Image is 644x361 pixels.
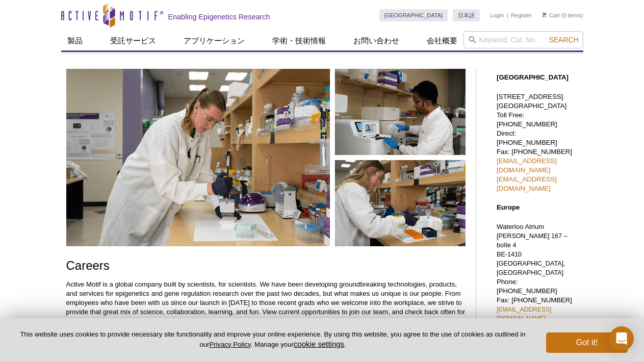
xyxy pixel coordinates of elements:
[266,31,332,50] a: 学術・技術情報
[542,12,547,17] img: Your Cart
[497,175,557,192] a: [EMAIL_ADDRESS][DOMAIN_NAME]
[542,12,560,19] a: Cart
[379,9,448,21] a: [GEOGRAPHIC_DATA]
[463,31,583,48] input: Keyword, Cat. No.
[453,9,480,21] a: 日本語
[511,12,532,19] a: Register
[66,280,466,326] p: Active Motif is a global company built by scientists, for scientists. We have been developing gro...
[497,306,551,322] a: [EMAIL_ADDRESS][DOMAIN_NAME]
[104,31,162,50] a: 受託サービス
[549,36,578,44] span: Search
[546,332,628,353] button: Got it!
[347,31,405,50] a: お問い合わせ
[168,12,270,21] h2: Enabling Epigenetics Research
[497,222,578,351] p: Waterloo Atrium Phone: [PHONE_NUMBER] Fax: [PHONE_NUMBER]
[16,330,529,349] p: This website uses cookies to provide necessary site functionality and improve your online experie...
[497,73,569,81] strong: [GEOGRAPHIC_DATA]
[497,203,520,211] strong: Europe
[66,69,466,246] img: Careers at Active Motif
[497,233,568,276] span: [PERSON_NAME] 167 – boîte 4 BE-1410 [GEOGRAPHIC_DATA], [GEOGRAPHIC_DATA]
[294,340,344,348] button: cookie settings
[209,341,250,348] a: Privacy Policy
[497,92,578,193] p: [STREET_ADDRESS] [GEOGRAPHIC_DATA] Toll Free: [PHONE_NUMBER] Direct: [PHONE_NUMBER] Fax: [PHONE_N...
[421,31,463,50] a: 会社概要
[66,259,466,274] h1: Careers
[546,35,581,44] button: Search
[61,31,89,50] a: 製品
[497,157,557,174] a: [EMAIL_ADDRESS][DOMAIN_NAME]
[177,31,251,50] a: アプリケーション
[542,9,583,21] li: (0 items)
[507,9,508,21] li: |
[609,326,634,351] div: Open Intercom Messenger
[490,12,504,19] a: Login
